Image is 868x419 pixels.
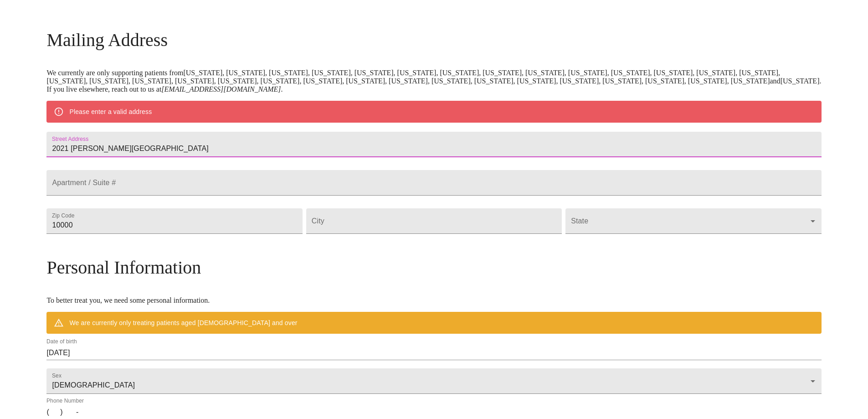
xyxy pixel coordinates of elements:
[46,296,821,305] p: To better treat you, we need some personal information.
[46,368,821,394] div: [DEMOGRAPHIC_DATA]
[69,315,297,331] div: We are currently only treating patients aged [DEMOGRAPHIC_DATA] and over
[565,208,821,234] div: ​
[46,29,821,51] h3: Mailing Address
[46,69,821,93] p: We currently are only supporting patients from [US_STATE], [US_STATE], [US_STATE], [US_STATE], [U...
[69,103,152,120] div: Please enter a valid address
[46,257,821,278] h3: Personal Information
[46,339,77,345] label: Date of birth
[161,85,281,93] em: [EMAIL_ADDRESS][DOMAIN_NAME]
[46,398,84,404] label: Phone Number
